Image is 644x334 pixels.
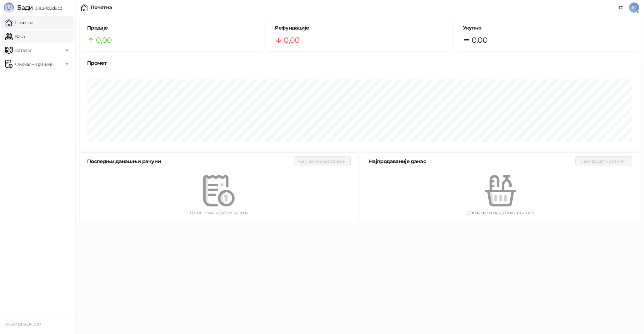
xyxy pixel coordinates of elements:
[87,24,257,32] h5: Продаје
[472,34,487,46] span: 0,00
[15,58,53,70] span: Фискални рачуни
[294,156,351,166] button: Сви данашњи рачуни
[96,34,112,46] span: 0,00
[15,44,32,57] span: Каталог
[575,156,632,166] button: Сви продати артикли
[33,5,62,11] span: 3.11.3-fd0d8d3
[91,5,112,10] div: Почетна
[371,209,630,216] div: Данас нема продатих артикала
[17,4,33,11] span: Бади
[284,34,299,46] span: 0,00
[275,24,444,32] h5: Рефундације
[90,209,348,216] div: Данас нема издатих рачуна
[4,3,14,13] img: Logo
[463,24,632,32] h5: Укупно
[5,322,41,326] small: AMBIO DESIGN DOO
[369,157,575,165] div: Најпродаваније данас
[87,157,294,165] div: Последњи данашњи рачуни
[5,16,33,29] a: Почетна
[629,3,639,13] span: IĆ
[616,3,626,13] a: Документација
[87,59,632,67] div: Промет
[5,30,25,43] a: Каса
